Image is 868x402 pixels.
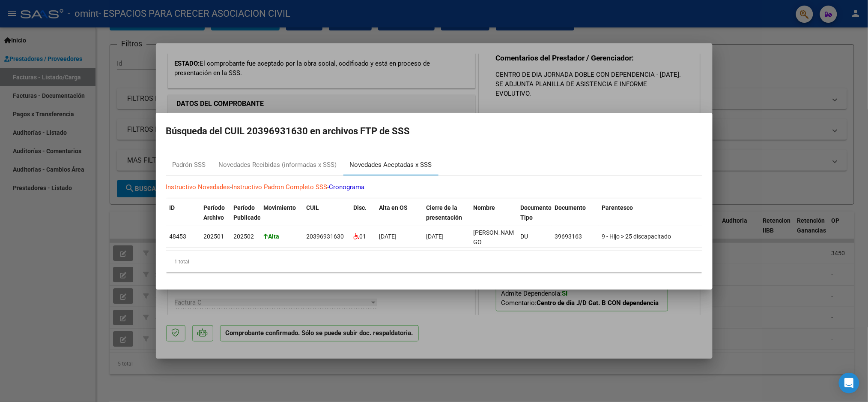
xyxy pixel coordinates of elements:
[555,204,586,211] span: Documento
[379,233,397,240] span: [DATE]
[303,199,350,236] datatable-header-cell: CUIL
[474,204,495,211] span: Nombre
[350,160,432,170] div: Novedades Aceptadas x SSS
[307,204,319,211] span: CUIL
[200,199,230,236] datatable-header-cell: Período Archivo
[555,232,595,242] div: 39693163
[166,199,200,236] datatable-header-cell: ID
[552,199,599,236] datatable-header-cell: Documento
[602,233,671,240] span: 9 - Hijo > 25 discapacitado
[521,204,552,221] span: Documento Tipo
[350,199,376,236] datatable-header-cell: Disc.
[232,183,328,191] a: Instructivo Padron Completo SSS
[234,204,261,221] span: Período Publicado
[170,204,175,211] span: ID
[166,182,702,192] p: - -
[602,204,633,211] span: Parentesco
[427,204,462,221] span: Cierre de la presentación
[329,183,365,191] a: Cronograma
[423,199,470,236] datatable-header-cell: Cierre de la presentación
[517,199,552,236] datatable-header-cell: Documento Tipo
[260,199,303,236] datatable-header-cell: Movimiento
[166,123,702,139] h2: Búsqueda del CUIL 20396931630 en archivos FTP de SSS
[521,232,548,242] div: DU
[307,232,344,242] div: 20396931630
[204,233,224,240] span: 202501
[599,199,701,236] datatable-header-cell: Parentesco
[166,251,702,272] div: 1 total
[701,199,787,236] datatable-header-cell: Situacion Revista
[354,232,373,242] div: 01
[379,204,408,211] span: Alta en OS
[170,233,187,240] span: 48453
[204,204,225,221] span: Período Archivo
[264,233,280,240] strong: Alta
[427,233,444,240] span: [DATE]
[474,229,519,246] span: [PERSON_NAME] GO
[234,233,254,240] span: 202502
[470,199,517,236] datatable-header-cell: Nombre
[230,199,260,236] datatable-header-cell: Período Publicado
[839,373,859,393] div: Open Intercom Messenger
[173,160,206,170] div: Padrón SSS
[376,199,423,236] datatable-header-cell: Alta en OS
[354,204,367,211] span: Disc.
[219,160,337,170] div: Novedades Recibidas (informadas x SSS)
[264,204,296,211] span: Movimiento
[166,183,230,191] a: Instructivo Novedades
